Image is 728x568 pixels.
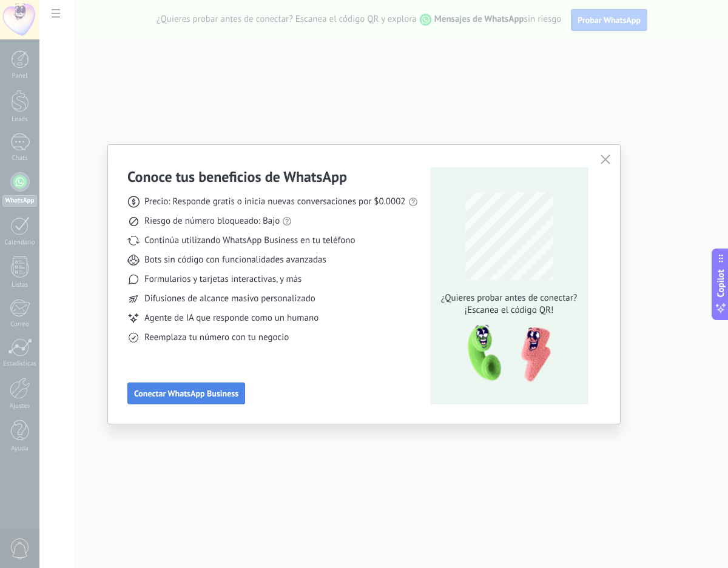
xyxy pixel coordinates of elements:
img: qr-pic-1x.png [457,321,553,386]
span: Formularios y tarjetas interactivas, y más [144,273,302,286]
span: ¡Escanea el código QR! [437,304,581,316]
span: Precio: Responde gratis o inicia nuevas conversaciones por $0.0002 [144,196,406,208]
button: Conectar WhatsApp Business [127,383,245,404]
span: Difusiones de alcance masivo personalizado [144,293,315,305]
span: Agente de IA que responde como un humano [144,312,318,324]
span: Continúa utilizando WhatsApp Business en tu teléfono [144,235,355,247]
span: Copilot [715,269,727,297]
span: Reemplaza tu número con tu negocio [144,332,289,344]
span: ¿Quieres probar antes de conectar? [437,292,581,304]
span: Riesgo de número bloqueado: Bajo [144,215,280,227]
span: Conectar WhatsApp Business [134,389,238,398]
span: Bots sin código con funcionalidades avanzadas [144,254,326,266]
h3: Conoce tus beneficios de WhatsApp [127,167,347,186]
